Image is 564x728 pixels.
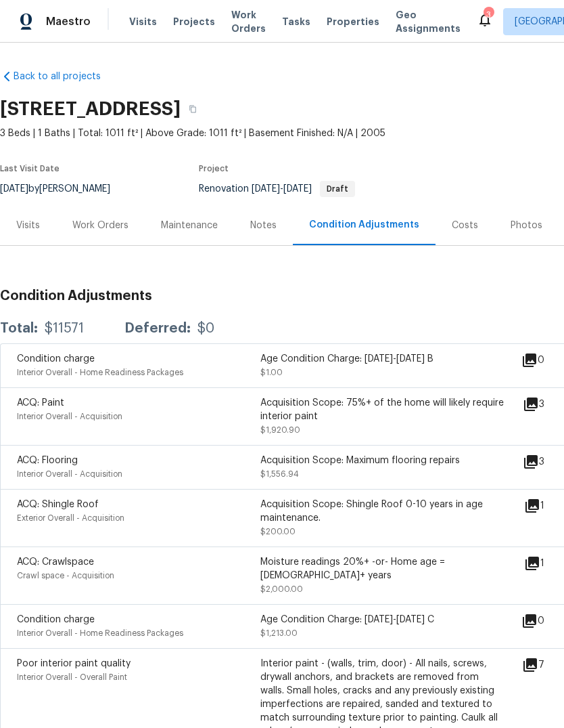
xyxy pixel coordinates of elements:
span: Condition charge [17,615,95,624]
span: Interior Overall - Overall Paint [17,673,127,681]
span: ACQ: Shingle Roof [17,500,99,509]
span: $1.00 [260,368,283,377]
span: Draft [321,185,354,193]
span: - [252,184,312,194]
div: Costs [452,219,478,232]
span: $1,556.94 [260,470,299,478]
div: Maintenance [161,219,218,232]
div: Acquisition Scope: 75%+ of the home will likely require interior paint [260,396,504,423]
div: Acquisition Scope: Shingle Roof 0-10 years in age maintenance. [260,498,504,525]
div: Condition Adjustments [309,218,419,232]
span: Interior Overall - Acquisition [17,470,122,478]
span: [DATE] [252,184,280,194]
span: $2,000.00 [260,585,303,593]
span: Exterior Overall - Acquisition [17,514,124,522]
div: Age Condition Charge: [DATE]-[DATE] B [260,352,504,366]
div: Age Condition Charge: [DATE]-[DATE] C [260,613,504,626]
span: Interior Overall - Acquisition [17,412,122,421]
span: Project [199,165,229,173]
span: Condition charge [17,354,95,364]
span: $1,920.90 [260,426,300,434]
div: Work Orders [72,219,128,232]
span: Tasks [282,17,310,26]
span: Poor interior paint quality [17,659,131,668]
span: Properties [327,15,379,28]
div: Notes [250,219,277,232]
span: Renovation [199,184,355,194]
div: $11571 [45,322,84,335]
span: ACQ: Crawlspace [17,557,94,567]
span: Visits [129,15,157,28]
div: Moisture readings 20%+ -or- Home age = [DEMOGRAPHIC_DATA]+ years [260,555,504,582]
span: ACQ: Paint [17,398,64,408]
span: Crawl space - Acquisition [17,572,114,580]
span: Geo Assignments [396,8,461,35]
div: Photos [511,219,542,232]
div: Visits [16,219,40,232]
span: [DATE] [283,184,312,194]
div: $0 [197,322,214,335]
div: Deferred: [124,322,191,335]
span: $200.00 [260,528,296,536]
span: Work Orders [231,8,266,35]
span: Projects [173,15,215,28]
span: Interior Overall - Home Readiness Packages [17,629,183,637]
span: Maestro [46,15,91,28]
span: Interior Overall - Home Readiness Packages [17,368,183,377]
button: Copy Address [181,97,205,121]
span: $1,213.00 [260,629,298,637]
div: Acquisition Scope: Maximum flooring repairs [260,454,504,467]
span: ACQ: Flooring [17,456,78,465]
div: 3 [484,8,493,22]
